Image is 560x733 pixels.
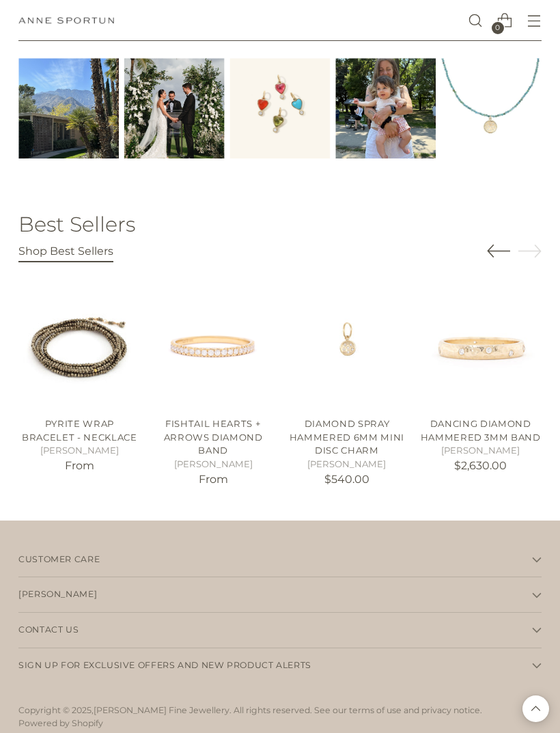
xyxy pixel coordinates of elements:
[164,418,263,456] a: Fishtail Hearts + Arrows Diamond Band
[18,245,113,258] span: Shop Best Sellers
[462,7,490,35] a: Open search modal
[18,718,103,728] a: Powered by Shopify
[18,648,542,683] button: Sign up for exclusive offers and new product alerts
[520,7,548,35] button: Open menu modal
[22,418,137,443] a: Pyrite Wrap Bracelet - Necklace
[18,444,141,458] h5: [PERSON_NAME]
[152,284,275,406] img: Fishtail Hearts + Arrows Diamond Band - Anne Sportun Fine Jewellery
[18,704,542,717] p: Copyright © 2025, . All rights reserved. See our terms of use and privacy notice.
[18,659,311,672] span: Sign up for exclusive offers and new product alerts
[290,418,404,456] a: Diamond Spray Hammered 6mm Mini Disc Charm
[18,588,97,601] span: [PERSON_NAME]
[419,444,542,458] h5: [PERSON_NAME]
[286,458,408,471] h5: [PERSON_NAME]
[419,284,542,406] a: Dancing Diamond Hammered 3mm Band
[324,473,369,486] span: $540.00
[94,705,229,715] a: [PERSON_NAME] Fine Jewellery
[518,239,542,262] button: Move to next carousel slide
[18,284,141,406] a: Pyrite Wrap Bracelet - Necklace
[18,245,113,262] a: Shop Best Sellers
[18,577,542,612] button: [PERSON_NAME]
[18,624,79,637] span: Contact Us
[421,418,541,443] a: Dancing Diamond Hammered 3mm Band
[522,695,549,722] button: Back to top
[152,458,275,471] h5: [PERSON_NAME]
[152,284,275,406] a: Fishtail Hearts + Arrows Diamond Band
[18,613,542,648] button: Contact Us
[18,17,114,24] a: Anne Sportun Fine Jewellery
[454,459,507,472] span: $2,630.00
[286,284,408,406] a: Diamond Spray Hammered 6mm Mini Disc Charm
[487,240,510,263] button: Move to previous carousel slide
[152,471,275,488] p: From
[18,213,135,236] h2: Best Sellers
[491,7,519,35] a: Open cart modal
[18,458,141,474] p: From
[18,542,542,577] button: Customer Care
[18,553,100,566] span: Customer Care
[492,22,504,34] span: 0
